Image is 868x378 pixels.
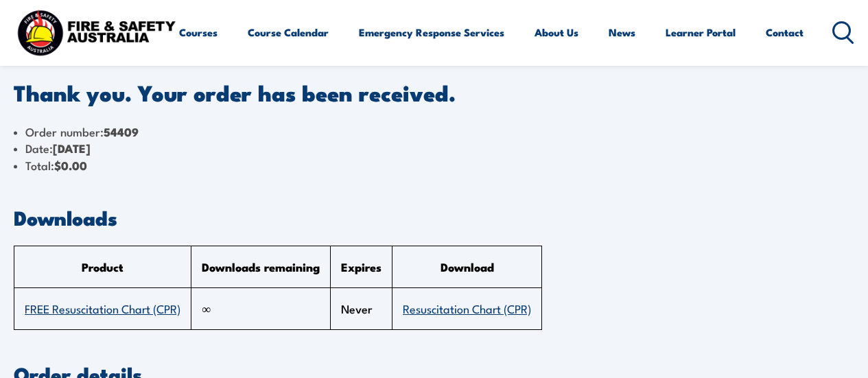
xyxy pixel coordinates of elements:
td: ∞ [191,288,331,330]
a: Course Calendar [248,16,329,49]
span: Product [82,258,124,276]
a: Learner Portal [666,16,736,49]
td: Never [331,288,392,330]
span: Expires [341,258,382,276]
a: FREE Resuscitation Chart (CPR) [25,300,180,316]
span: Downloads remaining [202,258,320,276]
h2: Downloads [14,208,854,226]
a: Contact [766,16,804,49]
a: Resuscitation Chart (CPR) [403,300,531,316]
strong: 54409 [104,123,139,141]
li: Date: [14,140,854,156]
strong: [DATE] [53,139,91,157]
li: Total: [14,157,854,174]
span: $ [54,156,61,174]
bdi: 0.00 [54,156,87,174]
p: Thank you. Your order has been received. [14,82,854,102]
a: Courses [179,16,218,49]
a: Emergency Response Services [359,16,504,49]
li: Order number: [14,123,854,140]
a: News [609,16,635,49]
a: About Us [535,16,578,49]
span: Download [441,258,494,276]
